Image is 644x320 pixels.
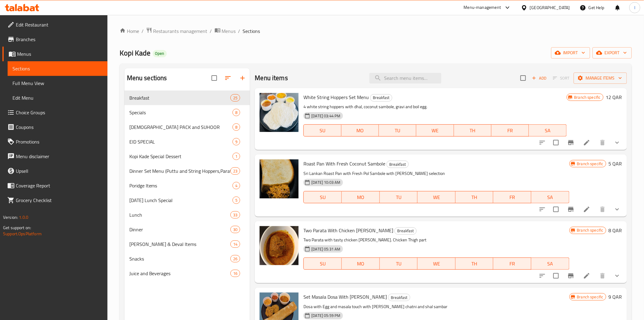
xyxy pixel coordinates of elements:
[395,227,416,234] span: Breakfast
[458,193,491,202] span: TH
[303,170,569,177] p: Sri Lankan Roast Pan with Fresh Pol Sambole with [PERSON_NAME] selection
[572,94,603,100] span: Branch specific
[231,256,240,262] span: 26
[233,123,240,131] div: items
[530,4,570,11] div: [GEOGRAPHIC_DATA]
[306,259,339,268] span: SU
[146,27,208,35] a: Restaurants management
[231,95,240,101] span: 25
[303,124,341,137] button: SU
[260,93,299,132] img: White String Hoppers Set Menu
[309,113,343,119] span: [DATE] 03:44 PM
[492,124,529,137] button: FR
[382,259,415,268] span: TU
[2,164,107,178] a: Upsell
[124,251,250,266] div: Snacks26
[551,47,590,59] button: import
[8,76,107,91] a: Full Menu View
[369,73,441,84] input: search
[16,36,103,43] span: Branches
[2,149,107,164] a: Menu disclaimer
[303,159,385,168] span: Roast Pan With Fresh Coconut Sambole
[303,93,369,102] span: White String Hoppers Set Menu
[3,213,18,221] span: Version:
[456,258,494,270] button: TH
[124,164,250,178] div: Dinner Set Menu (Puttu and String Hoppers,Parata,Roti)23
[233,183,240,189] span: 4
[454,124,492,137] button: TH
[3,224,31,232] span: Get support on:
[387,161,409,168] div: Breakfast
[381,126,414,135] span: TU
[609,293,622,301] h6: 9 QAR
[129,270,231,277] div: Juice and Beverages
[388,294,410,301] div: Breakfast
[124,120,250,134] div: [DEMOGRAPHIC_DATA] PACK and SUHOOR8
[120,27,139,35] a: Home
[564,135,578,150] button: Branch-specific-item
[309,180,343,185] span: [DATE] 10:03 AM
[517,72,530,84] span: Select section
[129,226,231,233] span: Dinner
[634,4,635,11] span: I
[16,138,103,145] span: Promotions
[394,227,417,235] div: Breakfast
[531,191,569,203] button: SA
[127,73,167,83] h2: Menu sections
[233,182,240,189] div: items
[531,258,569,270] button: SA
[2,193,107,208] a: Grocery Checklist
[129,211,231,219] span: Lunch
[530,73,549,83] span: Add item
[233,197,240,204] div: items
[17,50,103,58] span: Menus
[129,255,231,262] span: Snacks
[535,268,550,283] button: sort-choices
[208,72,221,84] span: Select all sections
[129,138,233,145] div: EID SPECIAL
[2,47,107,61] a: Menus
[564,268,578,283] button: Branch-specific-item
[610,202,625,217] button: show more
[124,266,250,281] div: Juice and Beverages16
[129,240,231,248] div: Curry & Deval Items
[129,197,233,204] div: Friday Lunch Special
[493,258,531,270] button: FR
[458,259,491,268] span: TH
[238,27,240,35] li: /
[233,109,240,116] div: items
[595,135,610,150] button: delete
[8,91,107,105] a: Edit Menu
[2,134,107,149] a: Promotions
[129,109,233,116] span: Specials
[124,222,250,237] div: Dinner30
[614,272,621,279] svg: Show Choices
[606,93,622,101] h6: 12 QAR
[19,213,28,221] span: 1.0.0
[230,94,240,101] div: items
[210,27,212,35] li: /
[387,161,408,168] span: Breakfast
[129,123,233,131] div: IFTAR PACK and SUHOOR
[379,124,416,137] button: TU
[255,73,288,83] h2: Menu items
[260,226,299,265] img: Two Parata With Chicken Curry
[12,94,103,101] span: Edit Menu
[2,17,107,32] a: Edit Restaurant
[341,124,379,137] button: MO
[493,191,531,203] button: FR
[309,313,343,318] span: [DATE] 05:59 PM
[230,255,240,262] div: items
[16,197,103,204] span: Grocery Checklist
[129,197,233,204] span: [DATE] Lunch Special
[595,202,610,217] button: delete
[494,126,527,135] span: FR
[231,271,240,276] span: 16
[464,4,501,11] div: Menu-management
[610,268,625,283] button: show more
[416,124,454,137] button: WE
[420,193,453,202] span: WE
[303,103,566,111] p: 4 white string hoppers with dhal, coconut sambole, gravi and boil egg.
